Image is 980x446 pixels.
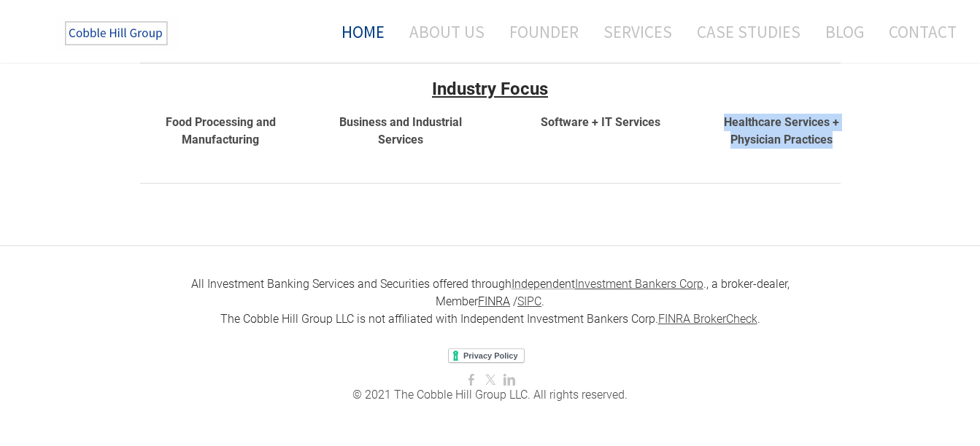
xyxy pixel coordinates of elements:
a: Founder [498,12,590,51]
a: SIPC [517,294,541,308]
font: Independent [512,277,575,291]
a: Contact [878,12,957,51]
a: Twitter [485,373,496,387]
strong: Healthcare Services + Physician Practices [724,115,839,146]
a: Blog [814,12,875,51]
font: All Investment Banking Services and Securities offered through [191,277,512,291]
a: Facebook [466,373,477,387]
font: . [541,294,544,308]
font: The Cobble Hill Group LLC is not affiliated with Independent Investment Bankers Corp. [220,312,658,326]
font: . [757,312,760,326]
strong: Software + IT Services [541,115,660,129]
font: Business and Industrial Services [339,115,462,146]
iframe: Privacy Policy [448,348,532,364]
a: Services [593,12,683,51]
img: The Cobble Hill Group LLC [55,15,180,52]
u: Investment Bankers Corp [575,277,703,291]
a: Linkedin [503,373,515,387]
strong: Industry Focus [432,79,548,99]
a: IndependentInvestment Bankers Corp. [512,277,706,291]
font: . [575,277,706,291]
a: FINRA BrokerCheck [658,312,757,326]
a: FINRA [478,294,510,308]
div: ​© 2021 The Cobble Hill Group LLC. All rights reserved. [140,386,841,404]
a: Case Studies [686,12,811,51]
a: About Us [398,12,495,51]
a: Home [320,12,396,51]
strong: Food Processing and Manufacturing [166,115,276,146]
font: / [513,294,517,308]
